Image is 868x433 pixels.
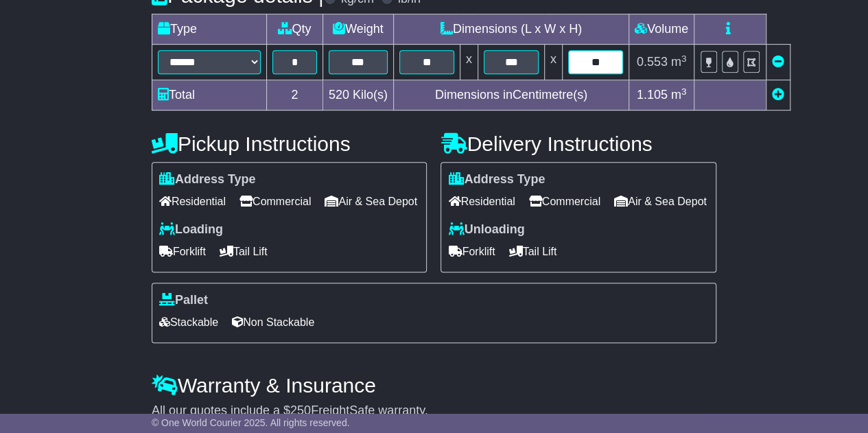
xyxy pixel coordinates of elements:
[671,88,687,102] span: m
[448,222,524,237] label: Unloading
[460,45,478,80] td: x
[448,241,495,262] span: Forklift
[393,80,629,110] td: Dimensions in Centimetre(s)
[529,191,600,212] span: Commercial
[290,403,311,417] span: 250
[614,191,707,212] span: Air & Sea Depot
[637,88,668,102] span: 1.105
[681,86,687,97] sup: 3
[322,80,393,110] td: Kilo(s)
[159,312,218,333] span: Stackable
[152,80,266,110] td: Total
[152,417,350,428] span: © One World Courier 2025. All rights reserved.
[671,55,687,69] span: m
[152,14,266,45] td: Type
[772,88,784,102] a: Add new item
[266,14,322,45] td: Qty
[325,191,417,212] span: Air & Sea Depot
[637,55,668,69] span: 0.553
[159,191,226,212] span: Residential
[159,241,206,262] span: Forklift
[239,191,311,212] span: Commercial
[681,54,687,64] sup: 3
[329,88,349,102] span: 520
[772,55,784,69] a: Remove this item
[266,80,322,110] td: 2
[159,222,223,237] label: Loading
[393,14,629,45] td: Dimensions (L x W x H)
[220,241,268,262] span: Tail Lift
[629,14,694,45] td: Volume
[152,403,716,419] div: All our quotes include a $ FreightSafe warranty.
[159,293,208,308] label: Pallet
[508,241,556,262] span: Tail Lift
[322,14,393,45] td: Weight
[441,132,716,155] h4: Delivery Instructions
[448,172,545,187] label: Address Type
[448,191,515,212] span: Residential
[159,172,256,187] label: Address Type
[544,45,562,80] td: x
[152,374,716,397] h4: Warranty & Insurance
[232,312,314,333] span: Non Stackable
[152,132,427,155] h4: Pickup Instructions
